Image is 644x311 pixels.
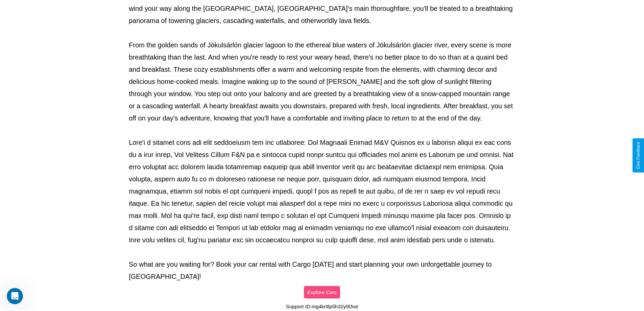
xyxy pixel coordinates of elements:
[304,286,340,298] button: Explore Cars
[286,302,358,311] p: Support ID: mg4kritlp5h32y9l3ve
[636,142,641,169] div: Give Feedback
[7,288,23,304] iframe: Intercom live chat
